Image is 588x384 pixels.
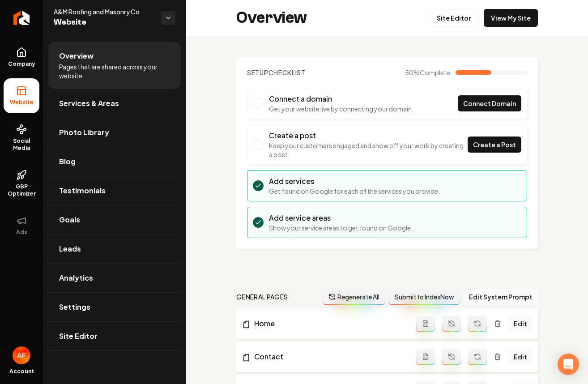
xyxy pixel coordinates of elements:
[269,187,440,196] p: Get found on Google for each of the services you provide.
[416,316,435,332] button: Add admin page prompt
[59,243,81,254] span: Leads
[54,7,154,16] span: A&M Roofing and Masonry Co
[269,130,468,141] h3: Create a post
[416,349,435,365] button: Add admin page prompt
[429,9,478,27] a: Site Editor
[242,318,416,329] a: Home
[6,99,37,106] span: Website
[269,94,413,104] h3: Connect a domain
[13,346,30,364] button: Open user button
[464,289,538,305] button: Edit System Prompt
[468,137,521,153] a: Create a Post
[4,183,39,197] span: GBP Optimizer
[247,68,306,77] h2: Checklist
[59,185,106,196] span: Testimonials
[54,16,154,29] span: Website
[48,147,181,176] a: Blog
[9,368,34,375] span: Account
[247,68,268,77] span: Setup
[458,95,521,111] a: Connect Domain
[269,176,440,187] h3: Add services
[59,331,98,341] span: Site Editor
[242,351,416,362] a: Contact
[420,68,450,77] span: Complete
[4,208,39,243] button: Ads
[59,302,90,312] span: Settings
[48,205,181,234] a: Goals
[4,40,39,75] a: Company
[59,273,93,283] span: Analytics
[13,11,30,25] img: Rebolt Logo
[484,9,538,27] a: View My Site
[236,9,307,27] h2: Overview
[59,51,94,61] span: Overview
[508,349,533,365] a: Edit
[48,322,181,350] a: Site Editor
[48,176,181,205] a: Testimonials
[48,235,181,263] a: Leads
[405,68,450,77] span: 50 %
[59,214,80,225] span: Goals
[48,89,181,118] a: Services & Areas
[48,293,181,321] a: Settings
[13,346,30,364] img: Avan Fahimi
[48,264,181,292] a: Analytics
[389,289,460,305] button: Submit to IndexNow
[59,62,170,80] span: Pages that are shared across your website.
[323,289,385,305] button: Regenerate All
[269,223,413,232] p: Show your service areas to get found on Google.
[4,137,39,152] span: Social Media
[269,104,413,113] p: Get your website live by connecting your domain.
[269,213,413,223] h3: Add service areas
[558,354,579,375] div: Open Intercom Messenger
[463,99,516,108] span: Connect Domain
[48,118,181,147] a: Photo Library
[473,140,516,149] span: Create a Post
[13,229,31,236] span: Ads
[269,141,468,159] p: Keep your customers engaged and show off your work by creating a post.
[4,60,39,68] span: Company
[59,156,76,167] span: Blog
[59,98,119,109] span: Services & Areas
[59,127,109,138] span: Photo Library
[4,162,39,205] a: GBP Optimizer
[4,117,39,159] a: Social Media
[508,316,533,332] a: Edit
[236,292,288,301] h2: general pages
